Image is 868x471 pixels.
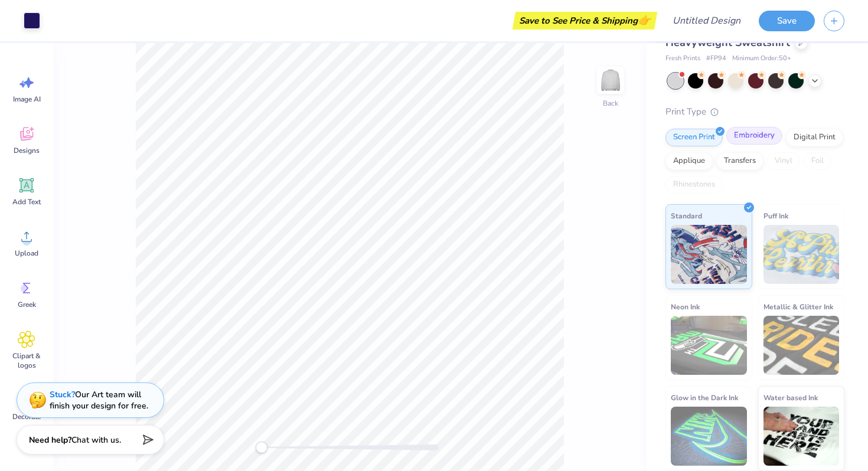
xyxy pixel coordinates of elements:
[759,11,815,31] button: Save
[7,351,46,370] span: Clipart & logos
[665,152,713,170] div: Applique
[726,127,782,145] div: Embroidery
[763,407,840,466] img: Water based Ink
[665,105,844,119] div: Print Type
[671,300,700,313] span: Neon Ink
[786,129,843,146] div: Digital Print
[71,434,121,446] span: Chat with us.
[13,94,41,104] span: Image AI
[671,407,747,466] img: Glow in the Dark Ink
[665,176,723,194] div: Rhinestones
[732,54,791,64] span: Minimum Order: 50 +
[763,225,840,284] img: Puff Ink
[665,54,700,64] span: Fresh Prints
[763,316,840,375] img: Metallic & Glitter Ink
[671,210,702,222] span: Standard
[638,13,651,27] span: 👉
[671,225,747,284] img: Standard
[50,389,148,411] div: Our Art team will finish your design for free.
[12,412,41,421] span: Decorate
[716,152,763,170] div: Transfers
[763,210,788,222] span: Puff Ink
[671,391,738,404] span: Glow in the Dark Ink
[763,300,833,313] span: Metallic & Glitter Ink
[515,12,654,30] div: Save to See Price & Shipping
[14,146,40,155] span: Designs
[18,300,36,309] span: Greek
[763,391,818,404] span: Water based Ink
[706,54,726,64] span: # FP94
[804,152,831,170] div: Foil
[12,197,41,207] span: Add Text
[50,389,75,400] strong: Stuck?
[256,441,267,453] div: Accessibility label
[29,434,71,446] strong: Need help?
[663,9,750,32] input: Untitled Design
[767,152,800,170] div: Vinyl
[603,98,618,109] div: Back
[671,316,747,375] img: Neon Ink
[665,129,723,146] div: Screen Print
[15,248,38,258] span: Upload
[599,68,622,92] img: Back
